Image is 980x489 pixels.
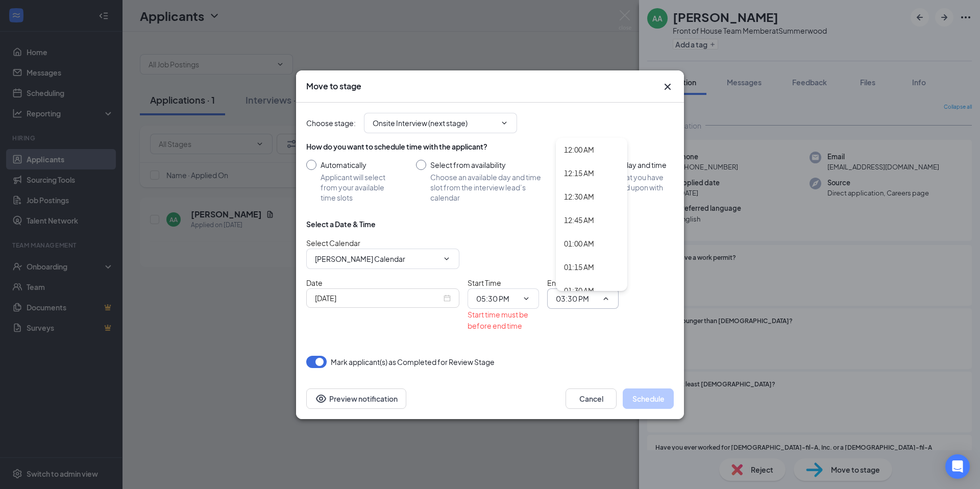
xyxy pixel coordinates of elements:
[500,119,508,127] svg: ChevronDown
[564,261,594,273] div: 01:15 AM
[564,285,594,296] div: 01:30 AM
[315,393,327,405] svg: Eye
[566,388,617,409] button: Cancel
[306,117,356,129] span: Choose stage :
[661,81,674,93] svg: Cross
[306,219,376,229] div: Select a Date & Time
[547,278,578,287] span: End Time
[602,295,610,303] svg: ChevronUp
[661,81,674,93] button: Close
[564,144,594,155] div: 12:00 AM
[564,214,594,226] div: 12:45 AM
[443,255,451,263] svg: ChevronDown
[623,388,674,409] button: Schedule
[945,454,970,479] div: Open Intercom Messenger
[306,278,323,287] span: Date
[522,295,530,303] svg: ChevronDown
[306,141,674,152] div: How do you want to schedule time with the applicant?
[306,238,360,248] span: Select Calendar
[564,191,594,202] div: 12:30 AM
[564,167,594,179] div: 12:15 AM
[476,293,518,304] input: Start time
[468,278,501,287] span: Start Time
[556,293,598,304] input: End time
[331,356,495,368] span: Mark applicant(s) as Completed for Review Stage
[468,309,539,331] div: Start time must be before end time
[564,238,594,249] div: 01:00 AM
[306,81,361,92] h3: Move to stage
[306,388,406,409] button: Preview notificationEye
[315,292,442,304] input: Sep 15, 2025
